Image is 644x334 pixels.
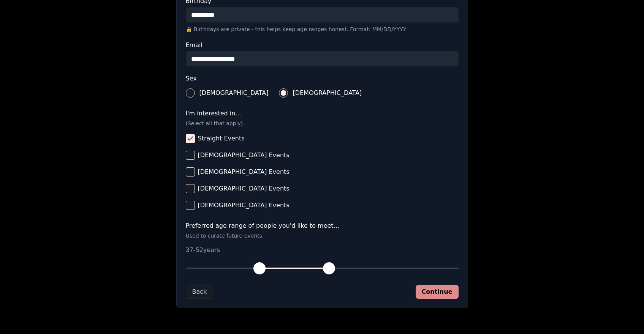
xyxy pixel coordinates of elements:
[186,246,459,255] p: 37 - 52 years
[198,152,290,158] span: [DEMOGRAPHIC_DATA] Events
[186,134,195,143] button: Straight Events
[186,76,459,82] label: Sex
[198,202,290,208] span: [DEMOGRAPHIC_DATA] Events
[186,88,195,98] button: [DEMOGRAPHIC_DATA]
[186,232,459,239] p: Used to curate future events.
[186,201,195,210] button: [DEMOGRAPHIC_DATA] Events
[186,110,459,117] label: I'm interested in...
[186,167,195,176] button: [DEMOGRAPHIC_DATA] Events
[186,285,214,299] button: Back
[186,120,459,127] p: (Select all that apply)
[198,169,290,175] span: [DEMOGRAPHIC_DATA] Events
[293,90,362,96] span: [DEMOGRAPHIC_DATA]
[199,90,269,96] span: [DEMOGRAPHIC_DATA]
[416,285,459,299] button: Continue
[186,25,459,33] p: 🔒 Birthdays are private - this helps keep age ranges honest. Format: MM/DD/YYYY
[186,223,459,229] label: Preferred age range of people you'd like to meet...
[198,135,245,142] span: Straight Events
[279,88,288,98] button: [DEMOGRAPHIC_DATA]
[198,186,290,192] span: [DEMOGRAPHIC_DATA] Events
[186,184,195,193] button: [DEMOGRAPHIC_DATA] Events
[186,151,195,160] button: [DEMOGRAPHIC_DATA] Events
[186,42,459,48] label: Email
